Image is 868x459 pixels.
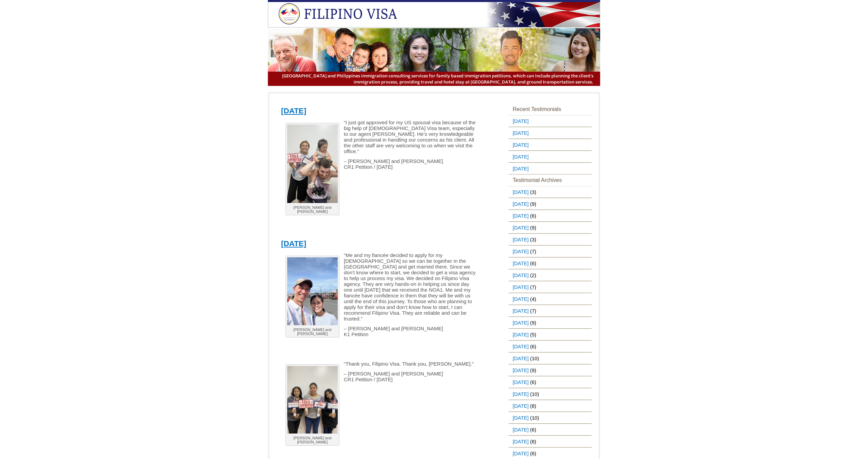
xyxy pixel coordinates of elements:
[287,328,338,336] p: [PERSON_NAME] and [PERSON_NAME]
[509,258,530,269] a: [DATE]
[509,317,530,328] a: [DATE]
[509,127,530,139] a: [DATE]
[509,198,530,209] a: [DATE]
[281,107,306,115] a: [DATE]
[509,281,592,293] li: (7)
[509,234,530,245] a: [DATE]
[275,73,593,85] span: [GEOGRAPHIC_DATA] and Philippines immigration consulting services for family based immigration pe...
[509,175,592,186] h3: Testimonial Archives
[509,329,592,341] li: (5)
[509,245,592,257] li: (7)
[509,424,530,435] a: [DATE]
[344,158,443,170] span: – [PERSON_NAME] and [PERSON_NAME] CR1 Petition / [DATE]
[509,163,530,174] a: [DATE]
[509,364,592,376] li: (9)
[281,239,306,248] a: [DATE]
[509,412,592,424] li: (10)
[509,341,592,352] li: (6)
[509,341,530,352] a: [DATE]
[509,281,530,293] a: [DATE]
[509,246,530,257] a: [DATE]
[509,186,530,198] a: [DATE]
[281,361,476,367] p: “Thank you, Filipino Visa. Thank you, [PERSON_NAME].”
[287,257,338,325] img: Stuart and Julie
[509,436,592,447] li: (8)
[509,436,530,447] a: [DATE]
[287,205,338,214] p: [PERSON_NAME] and [PERSON_NAME]
[509,139,530,150] a: [DATE]
[287,366,338,434] img: Jerry and Jenalyn
[509,365,530,376] a: [DATE]
[509,270,530,281] a: [DATE]
[509,412,530,423] a: [DATE]
[509,222,530,233] a: [DATE]
[281,252,476,322] p: “Me and my fiancée decided to apply for my [DEMOGRAPHIC_DATA] so we can be together in the [GEOGR...
[281,120,476,154] p: “I just got approved for my US spousal visa because of the big help of [DEMOGRAPHIC_DATA] Visa te...
[509,293,530,305] a: [DATE]
[509,376,592,388] li: (6)
[509,269,592,281] li: (2)
[344,371,443,382] span: – [PERSON_NAME] and [PERSON_NAME] CR1 Petition / [DATE]
[509,353,530,364] a: [DATE]
[509,198,592,210] li: (9)
[509,293,592,305] li: (4)
[509,329,530,340] a: [DATE]
[509,400,592,412] li: (8)
[287,125,338,203] img: Evan and Abigail
[509,186,592,198] li: (3)
[509,104,592,115] h3: Recent Testimonials
[509,305,530,316] a: [DATE]
[509,305,592,317] li: (7)
[509,424,592,436] li: (6)
[509,388,592,400] li: (10)
[509,210,592,222] li: (6)
[509,115,530,127] a: [DATE]
[509,210,530,221] a: [DATE]
[509,257,592,269] li: (6)
[509,317,592,329] li: (9)
[509,234,592,245] li: (3)
[509,448,530,459] a: [DATE]
[509,151,530,162] a: [DATE]
[287,436,338,444] p: [PERSON_NAME] and [PERSON_NAME]
[344,326,443,337] span: – [PERSON_NAME] and [PERSON_NAME] K1 Petition
[509,400,530,411] a: [DATE]
[509,222,592,234] li: (9)
[509,377,530,388] a: [DATE]
[509,388,530,400] a: [DATE]
[509,352,592,364] li: (10)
